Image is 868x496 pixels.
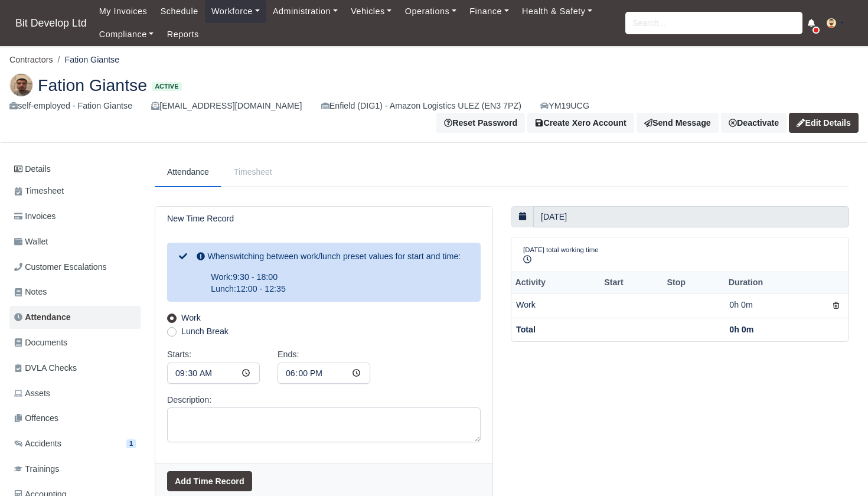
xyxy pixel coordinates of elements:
a: Contractors [9,55,53,64]
span: Documents [14,336,67,350]
a: Attendance [9,306,141,329]
strong: When [207,252,229,261]
strong: 12:00 - 12:35 [236,284,286,293]
th: Stop [663,272,725,293]
input: Search... [625,12,802,34]
a: Edit Details [789,113,859,133]
a: Invoices [9,205,141,228]
a: Attendance [155,157,221,187]
a: Assets [9,382,141,405]
a: Accidents 1 [9,432,141,455]
a: Reports [161,23,205,46]
span: Offences [14,412,58,425]
a: DVLA Checks [9,357,141,380]
a: Documents [9,331,141,354]
span: Customer Escalations [14,260,107,274]
a: Details [9,158,141,180]
a: Trainings [9,458,141,481]
span: Trainings [14,462,59,476]
button: Add Time Record [167,471,252,491]
span: Bit Develop Ltd [9,11,93,35]
label: Starts: [167,348,191,361]
button: Reset Password [436,113,525,133]
p: Work: Lunch: [197,272,469,295]
td: 0h 0m [725,293,823,318]
label: Work [181,311,201,325]
span: Attendance [14,311,71,324]
span: 1 [126,439,136,448]
a: Customer Escalations [9,256,141,279]
span: Assets [14,387,50,400]
strong: 9:30 - 18:00 [233,272,278,282]
a: Timesheet [9,180,141,203]
div: Enfield (DIG1) - Amazon Logistics ULEZ (EN3 7PZ) [321,99,521,113]
button: Create Xero Account [527,113,634,133]
div: Fation Giantse [1,64,867,143]
p: switching between work/lunch preset values for start and time: [197,251,469,263]
span: Fation Giantse [38,77,147,93]
a: Offences [9,407,141,430]
a: Compliance [93,23,161,46]
a: Send Message [637,113,719,133]
div: self-employed - Fation Giantse [9,99,132,113]
h6: New Time Record [167,214,234,224]
label: Lunch Break [181,325,229,338]
td: Work [511,293,601,318]
span: Timesheet [14,184,64,198]
div: [EMAIL_ADDRESS][DOMAIN_NAME] [151,99,302,113]
th: Duration [725,272,823,293]
span: Notes [14,285,47,299]
a: YM19UCG [540,99,589,113]
span: Active [152,82,181,91]
small: [DATE] total working time [523,246,598,253]
a: Deactivate [721,113,787,133]
span: Wallet [14,235,48,249]
li: Fation Giantse [53,53,120,67]
a: Wallet [9,230,141,253]
a: Bit Develop Ltd [9,12,93,35]
strong: 0h 0m [729,325,753,334]
label: Description: [167,393,211,407]
span: Accidents [14,437,61,451]
a: Timesheet [221,157,285,187]
span: DVLA Checks [14,361,77,375]
a: Notes [9,280,141,304]
th: Start [601,272,663,293]
label: Ends: [278,348,299,361]
span: Invoices [14,210,56,223]
th: Activity [511,272,601,293]
strong: Total [516,325,536,334]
